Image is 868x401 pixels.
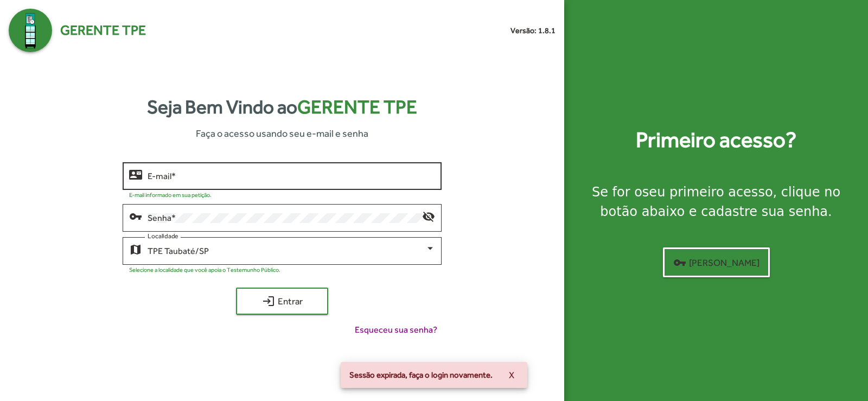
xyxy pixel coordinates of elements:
[663,247,770,277] button: [PERSON_NAME]
[129,209,142,222] mat-icon: vpn_key
[262,295,275,308] mat-icon: login
[129,168,142,181] mat-icon: contact_mail
[297,96,417,118] span: Gerente TPE
[129,243,142,256] mat-icon: map
[422,209,435,222] mat-icon: visibility_off
[9,9,52,52] img: Logo Gerente
[577,182,855,221] div: Se for o , clique no botão abaixo e cadastre sua senha.
[349,370,493,380] span: Sessão expirada, faça o login novamente.
[642,184,773,200] strong: seu primeiro acesso
[500,365,523,385] button: X
[147,93,417,122] strong: Seja Bem Vindo ao
[246,291,318,311] span: Entrar
[355,323,437,336] span: Esqueceu sua senha?
[509,365,514,385] span: X
[673,256,686,269] mat-icon: vpn_key
[129,192,212,198] mat-hint: E-mail informado em sua petição.
[673,253,759,272] span: [PERSON_NAME]
[148,246,209,256] span: TPE Taubaté/SP
[510,25,556,36] small: Versão: 1.8.1
[236,288,328,315] button: Entrar
[636,124,796,156] strong: Primeiro acesso?
[129,266,280,273] mat-hint: Selecione a localidade que você apoia o Testemunho Público.
[196,126,368,141] span: Faça o acesso usando seu e-mail e senha
[60,20,146,41] span: Gerente TPE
